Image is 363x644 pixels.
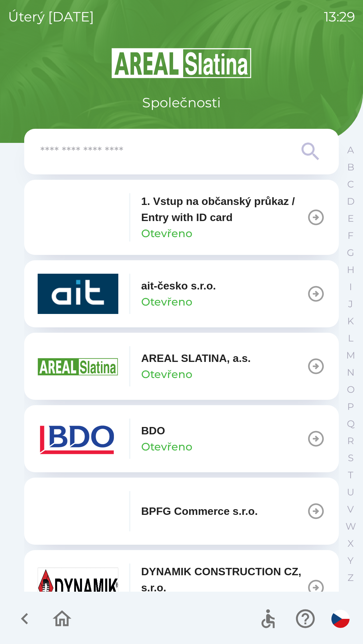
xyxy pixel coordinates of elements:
[342,176,359,193] button: C
[347,384,355,395] p: O
[342,381,359,398] button: O
[347,418,355,430] p: Q
[342,415,359,432] button: Q
[342,313,359,330] button: K
[141,439,192,455] p: Otevřeno
[141,423,165,439] p: BDO
[348,213,354,224] p: E
[348,298,353,310] p: J
[38,491,118,531] img: f3b1b367-54a7-43c8-9d7e-84e812667233.png
[342,535,359,552] button: X
[141,278,216,294] p: ait-česko s.r.o.
[348,572,354,584] p: Z
[342,296,359,313] button: J
[38,419,118,459] img: ae7449ef-04f1-48ed-85b5-e61960c78b50.png
[347,503,354,515] p: V
[342,193,359,210] button: D
[24,405,339,472] button: BDOOtevřeno
[346,521,356,532] p: W
[141,563,307,596] p: DYNAMIK CONSTRUCTION CZ, s.r.o.
[141,366,192,382] p: Otevřeno
[347,315,354,327] p: K
[342,227,359,244] button: F
[331,610,350,628] img: cs flag
[348,230,354,241] p: F
[38,568,118,608] img: 9aa1c191-0426-4a03-845b-4981a011e109.jpeg
[141,503,258,519] p: BPFG Commerce s.r.o.
[348,538,354,549] p: X
[24,260,339,327] button: ait-česko s.r.o.Otevřeno
[24,180,339,255] button: 1. Vstup na občanský průkaz / Entry with ID cardOtevřeno
[347,144,354,156] p: A
[342,244,359,261] button: G
[342,278,359,296] button: I
[342,159,359,176] button: B
[8,7,94,27] p: úterý [DATE]
[342,518,359,535] button: W
[349,281,352,293] p: I
[347,367,355,378] p: N
[342,484,359,501] button: U
[38,197,118,237] img: 93ea42ec-2d1b-4d6e-8f8a-bdbb4610bcc3.png
[348,469,353,481] p: T
[141,350,251,366] p: AREAL SLATINA, a.s.
[141,193,307,225] p: 1. Vstup na občanský průkaz / Entry with ID card
[342,364,359,381] button: N
[38,274,118,314] img: 40b5cfbb-27b1-4737-80dc-99d800fbabba.png
[347,401,354,413] p: P
[24,47,339,79] img: Logo
[24,478,339,545] button: BPFG Commerce s.r.o.
[346,350,355,361] p: M
[342,347,359,364] button: M
[342,467,359,484] button: T
[342,210,359,227] button: E
[347,196,355,207] p: D
[347,435,354,447] p: R
[347,486,354,498] p: U
[342,432,359,449] button: R
[347,178,354,190] p: C
[347,264,355,276] p: H
[24,333,339,400] button: AREAL SLATINA, a.s.Otevřeno
[342,261,359,278] button: H
[342,569,359,586] button: Z
[342,501,359,518] button: V
[38,346,118,386] img: aad3f322-fb90-43a2-be23-5ead3ef36ce5.png
[142,93,221,113] p: Společnosti
[342,398,359,415] button: P
[141,225,192,241] p: Otevřeno
[348,452,354,464] p: S
[342,449,359,467] button: S
[348,555,354,567] p: Y
[348,332,353,344] p: L
[324,7,355,27] p: 13:29
[347,161,354,173] p: B
[342,330,359,347] button: L
[342,142,359,159] button: A
[347,247,354,259] p: G
[24,550,339,625] button: DYNAMIK CONSTRUCTION CZ, s.r.o.Otevřeno
[342,552,359,569] button: Y
[141,294,192,310] p: Otevřeno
